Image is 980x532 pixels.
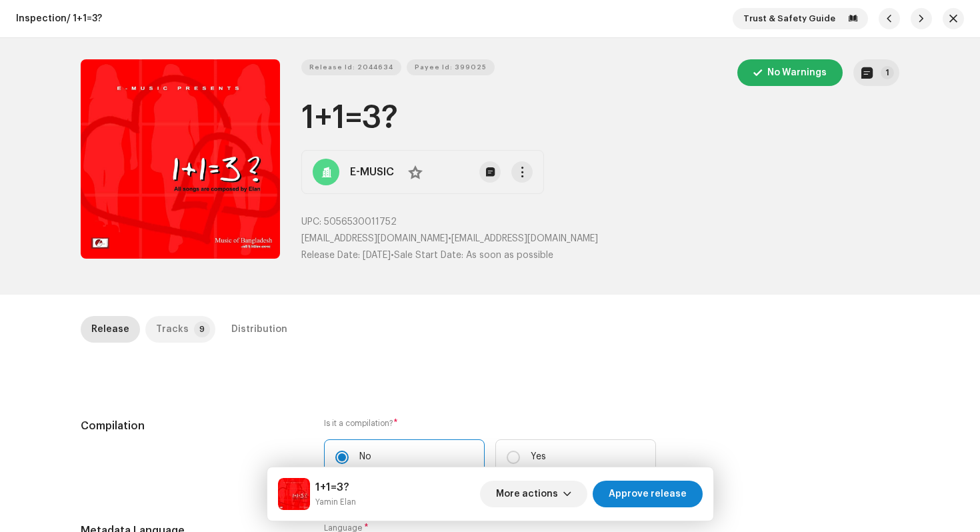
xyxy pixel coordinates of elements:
label: Is it a compilation? [324,418,656,429]
h1: 1+1=3? [301,97,899,139]
span: Payee Id: 399025 [415,54,487,81]
small: 1+1=3? [315,495,356,509]
span: • [301,251,394,260]
div: Distribution [231,316,287,343]
span: As soon as possible [466,251,553,260]
span: UPC: [301,217,321,227]
button: Approve release [593,481,703,507]
span: [DATE] [363,251,391,260]
p-badge: 1 [881,66,894,79]
span: [EMAIL_ADDRESS][DOMAIN_NAME] [301,234,448,243]
p: Yes [531,450,546,464]
button: Payee Id: 399025 [407,59,495,75]
p: • [301,232,899,246]
span: Sale Start Date: [394,251,463,260]
span: [EMAIL_ADDRESS][DOMAIN_NAME] [451,234,598,243]
span: More actions [496,481,558,507]
img: f2df0cfe-51a7-44cc-933b-228ac52a486e [278,478,310,510]
h5: Compilation [81,418,303,434]
span: 5056530011752 [324,217,397,227]
h5: 1+1=3? [315,479,356,495]
span: Release Id: 2044634 [309,54,393,81]
button: 1 [853,59,899,86]
p: No [359,450,371,464]
strong: E-MUSIC [350,164,394,180]
button: Release Id: 2044634 [301,59,401,75]
span: Approve release [609,481,687,507]
span: Release Date: [301,251,360,260]
button: More actions [480,481,587,507]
